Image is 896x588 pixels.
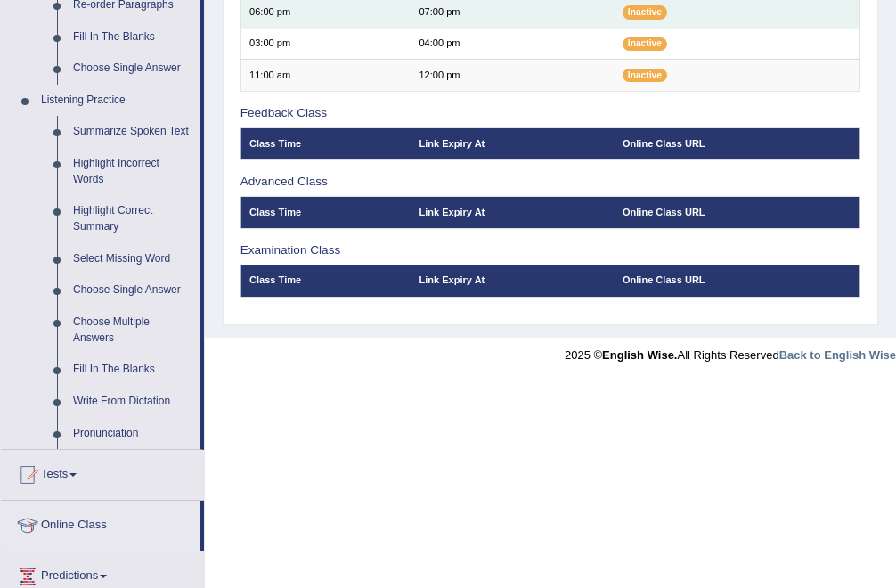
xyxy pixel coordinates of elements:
[240,176,861,189] h3: Advanced Class
[33,85,200,117] a: Listening Practice
[65,53,200,85] a: Choose Single Answer
[411,265,615,297] th: Link Expiry At
[240,60,411,91] td: 11:00 am
[565,338,896,363] div: 2025 © All Rights Reserved
[1,501,200,545] a: Online Class
[65,274,200,306] a: Choose Single Answer
[65,243,200,275] a: Select Missing Word
[65,116,200,148] a: Summarize Spoken Text
[240,28,411,59] td: 03:00 pm
[65,195,200,242] a: Highlight Correct Summary
[411,28,615,59] td: 04:00 pm
[1,450,204,494] a: Tests
[615,265,860,297] th: Online Class URL
[602,348,677,362] strong: English Wise.
[779,348,896,362] a: Back to English Wise
[240,244,861,257] h3: Examination Class
[65,21,200,53] a: Fill In The Blanks
[240,197,411,228] th: Class Time
[411,60,615,91] td: 12:00 pm
[65,148,200,195] a: Highlight Incorrect Words
[65,418,200,450] a: Pronunciation
[623,69,667,82] span: Inactive
[65,386,200,418] a: Write From Dictation
[240,107,861,120] h3: Feedback Class
[615,128,860,159] th: Online Class URL
[411,128,615,159] th: Link Expiry At
[615,197,860,228] th: Online Class URL
[623,5,667,19] span: Inactive
[65,306,200,354] a: Choose Multiple Answers
[411,197,615,228] th: Link Expiry At
[240,128,411,159] th: Class Time
[623,37,667,51] span: Inactive
[240,265,411,297] th: Class Time
[65,354,200,386] a: Fill In The Blanks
